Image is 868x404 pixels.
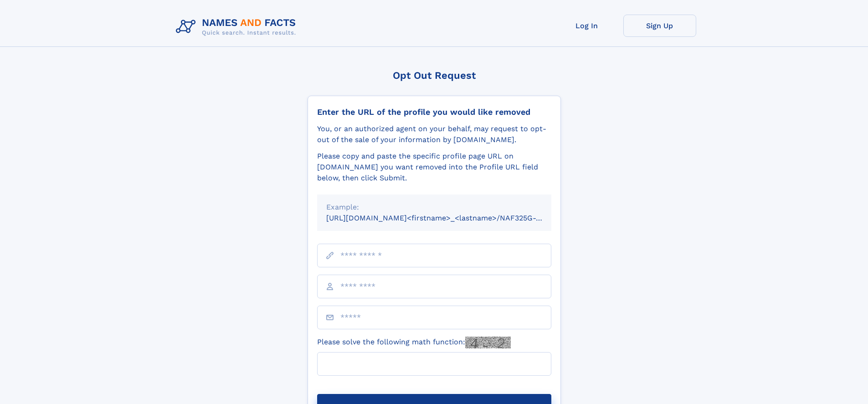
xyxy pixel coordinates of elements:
[623,15,696,37] a: Sign Up
[550,15,623,37] a: Log In
[317,151,551,184] div: Please copy and paste the specific profile page URL on [DOMAIN_NAME] you want removed into the Pr...
[317,107,551,117] div: Enter the URL of the profile you would like removed
[317,337,511,348] label: Please solve the following math function:
[326,202,542,213] div: Example:
[172,15,303,39] img: Logo Names and Facts
[317,123,551,145] div: You, or an authorized agent on your behalf, may request to opt-out of the sale of your informatio...
[326,214,569,222] small: [URL][DOMAIN_NAME]<firstname>_<lastname>/NAF325G-xxxxxxxx
[308,70,561,81] div: Opt Out Request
